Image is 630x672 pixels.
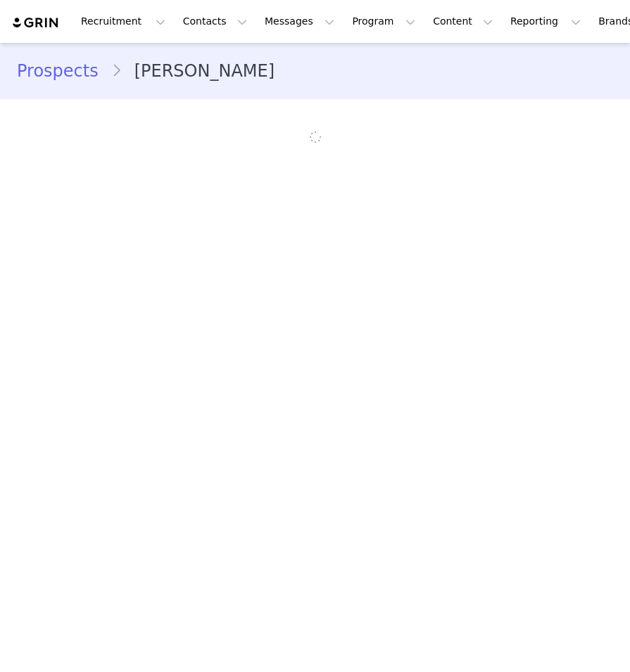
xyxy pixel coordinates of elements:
a: Prospects [17,58,111,84]
button: Recruitment [73,6,174,37]
button: Program [344,6,424,37]
button: Content [424,6,501,37]
button: Reporting [502,6,589,37]
img: grin logo [11,16,61,30]
button: Contacts [175,6,256,37]
button: Messages [256,6,343,37]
